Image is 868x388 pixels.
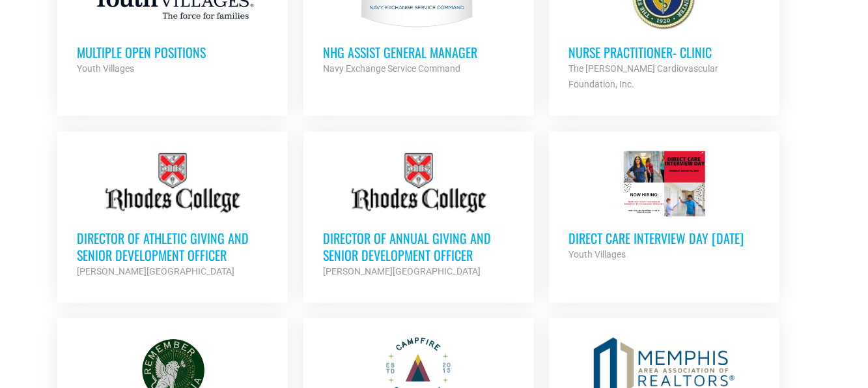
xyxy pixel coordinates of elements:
strong: The [PERSON_NAME] Cardiovascular Foundation, Inc. [568,63,718,89]
a: Director of Athletic Giving and Senior Development Officer [PERSON_NAME][GEOGRAPHIC_DATA] [57,132,288,299]
strong: Youth Villages [77,63,134,74]
h3: Direct Care Interview Day [DATE] [568,230,760,246]
strong: Youth Villages [568,249,626,260]
h3: Director of Athletic Giving and Senior Development Officer [77,230,268,263]
h3: Multiple Open Positions [77,44,268,61]
h3: NHG ASSIST GENERAL MANAGER [323,44,514,61]
h3: Nurse Practitioner- Clinic [568,44,760,61]
strong: [PERSON_NAME][GEOGRAPHIC_DATA] [323,266,481,276]
a: Direct Care Interview Day [DATE] Youth Villages [549,132,779,282]
a: Director of Annual Giving and Senior Development Officer [PERSON_NAME][GEOGRAPHIC_DATA] [303,132,534,299]
strong: Navy Exchange Service Command [323,63,460,74]
h3: Director of Annual Giving and Senior Development Officer [323,230,514,263]
strong: [PERSON_NAME][GEOGRAPHIC_DATA] [77,266,234,276]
